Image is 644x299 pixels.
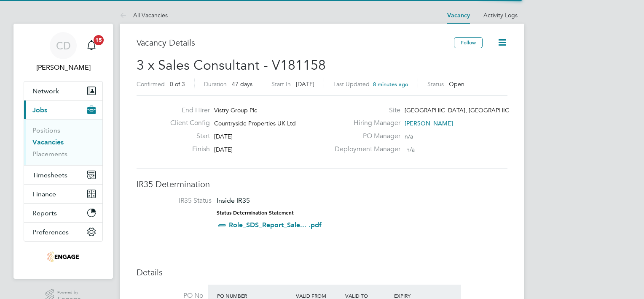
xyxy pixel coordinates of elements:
[145,196,212,205] label: IR35 Status
[137,267,507,278] h3: Details
[47,250,79,264] img: teamresourcing-logo-retina.png
[137,179,507,190] h3: IR35 Determination
[24,204,102,222] button: Reports
[449,80,464,88] span: Open
[405,106,529,114] span: [GEOGRAPHIC_DATA], [GEOGRAPHIC_DATA]
[24,32,103,73] a: CD[PERSON_NAME]
[94,35,104,45] span: 15
[57,289,81,296] span: Powered by
[24,250,103,264] a: Go to home page
[120,11,168,19] a: All Vacancies
[24,82,102,100] button: Network
[24,223,102,241] button: Preferences
[271,80,291,88] label: Start In
[333,80,370,88] label: Last Updated
[164,132,210,141] label: Start
[427,80,444,88] label: Status
[32,126,60,134] a: Positions
[483,11,518,19] a: Activity Logs
[32,209,57,217] span: Reports
[214,120,296,127] span: Countryside Properties UK Ltd
[24,166,102,184] button: Timesheets
[137,37,454,48] h3: Vacancy Details
[214,106,257,114] span: Vistry Group Plc
[214,133,233,140] span: [DATE]
[56,40,71,51] span: CD
[24,185,102,203] button: Finance
[330,132,400,141] label: PO Manager
[32,228,69,236] span: Preferences
[13,24,113,279] nav: Main navigation
[217,210,294,216] strong: Status Determination Statement
[405,120,453,127] span: [PERSON_NAME]
[454,37,483,48] button: Follow
[32,171,67,179] span: Timesheets
[330,145,400,154] label: Deployment Manager
[296,80,314,88] span: [DATE]
[32,87,59,95] span: Network
[229,221,322,229] a: Role_SDS_Report_Sale... .pdf
[24,63,103,73] span: Catherine Delaney
[24,101,102,119] button: Jobs
[137,80,165,88] label: Confirmed
[405,133,413,140] span: n/a
[373,81,408,88] span: 8 minutes ago
[137,57,326,73] span: 3 x Sales Consultant - V181158
[170,80,185,88] span: 0 of 3
[32,150,67,158] a: Placements
[406,146,415,153] span: n/a
[83,32,100,59] a: 15
[164,106,210,115] label: End Hirer
[32,190,56,198] span: Finance
[330,119,400,128] label: Hiring Manager
[217,196,250,204] span: Inside IR35
[164,145,210,154] label: Finish
[214,146,233,153] span: [DATE]
[232,80,252,88] span: 47 days
[330,106,400,115] label: Site
[447,12,470,19] a: Vacancy
[204,80,227,88] label: Duration
[24,119,102,165] div: Jobs
[32,138,64,146] a: Vacancies
[32,106,47,114] span: Jobs
[164,119,210,128] label: Client Config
